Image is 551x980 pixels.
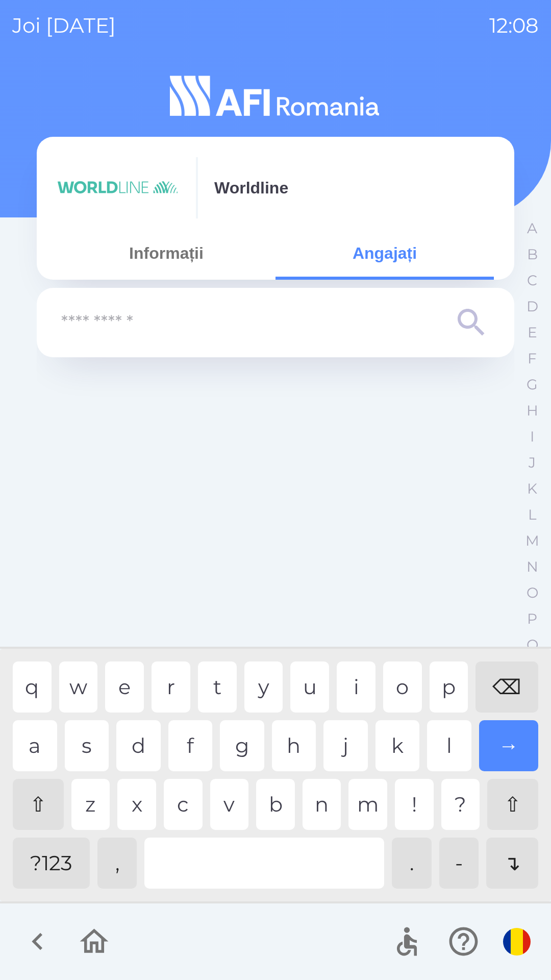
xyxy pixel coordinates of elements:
[275,235,494,272] button: Angajați
[12,10,116,41] p: joi [DATE]
[37,71,514,120] img: Logo
[57,235,275,272] button: Informații
[57,157,180,218] img: 9dd1da6f-fcef-47aa-9f62-6cf0311b15af.png
[503,928,531,955] img: ro flag
[214,176,288,200] p: Worldline
[489,10,539,41] p: 12:08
